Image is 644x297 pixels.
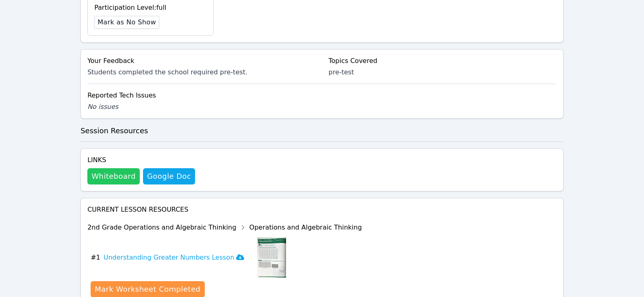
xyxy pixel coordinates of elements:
[94,3,207,13] div: Participation Level: full
[104,253,244,262] h3: Understanding Greater Numbers Lesson
[257,237,286,278] img: Understanding Greater Numbers Lesson
[80,125,564,137] h3: Session Resources
[87,221,362,234] div: 2nd Grade Operations and Algebraic Thinking Operations and Algebraic Thinking
[91,253,100,262] span: # 1
[87,155,195,165] h4: Links
[94,16,159,29] button: Mark as No Show
[87,205,557,215] h4: Current Lesson Resources
[143,168,195,184] a: Google Doc
[87,168,140,184] button: Whiteboard
[87,103,118,111] span: No issues
[87,67,315,77] div: Students completed the school required pre-test.
[91,237,250,278] button: #1Understanding Greater Numbers Lesson
[87,56,315,66] div: Your Feedback
[87,91,557,100] div: Reported Tech Issues
[329,67,557,77] div: pre-test
[329,56,557,66] div: Topics Covered
[95,284,200,295] div: Mark Worksheet Completed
